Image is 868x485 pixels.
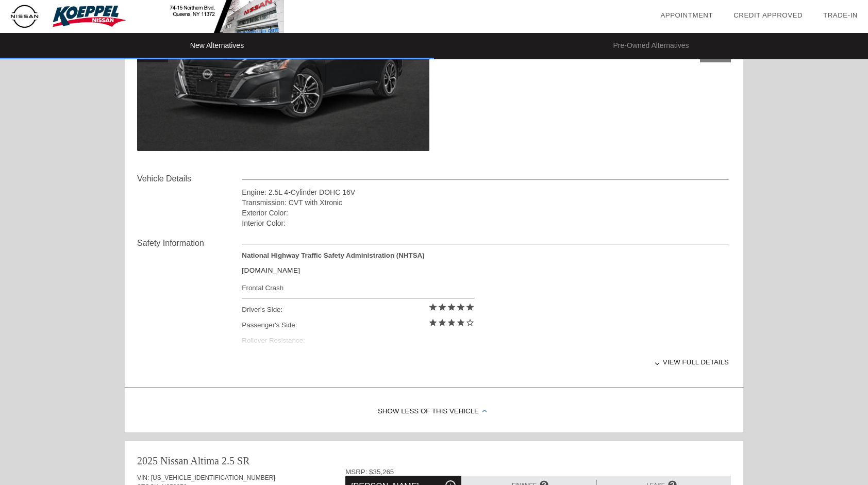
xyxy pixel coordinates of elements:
[434,33,868,59] li: Pre-Owned Alternatives
[137,173,242,185] div: Vehicle Details
[733,11,803,19] a: Credit Approved
[125,391,743,432] div: Show Less of this Vehicle
[137,474,149,481] span: VIN:
[137,454,219,468] div: 2025 Nissan Altima
[823,11,858,19] a: Trade-In
[242,302,474,317] div: Driver's Side:
[151,474,275,481] span: [US_VEHICLE_IDENTIFICATION_NUMBER]
[242,197,729,208] div: Transmission: CVT with Xtronic
[242,208,729,218] div: Exterior Color:
[137,237,242,249] div: Safety Information
[465,303,475,312] i: star
[428,318,438,327] i: star
[242,317,474,333] div: Passenger's Side:
[242,187,729,197] div: Engine: 2.5L 4-Cylinder DOHC 16V
[222,454,249,468] div: 2.5 SR
[428,303,438,312] i: star
[242,349,729,375] div: View full details
[456,318,465,327] i: star
[438,318,447,327] i: star
[447,318,456,327] i: star
[345,468,731,476] div: MSRP: $35,265
[242,252,424,259] strong: National Highway Traffic Safety Administration (NHTSA)
[242,281,474,294] div: Frontal Crash
[242,266,300,274] a: [DOMAIN_NAME]
[447,303,456,312] i: star
[456,303,465,312] i: star
[438,303,447,312] i: star
[660,11,713,19] a: Appointment
[465,318,475,327] i: star_border
[242,218,729,228] div: Interior Color:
